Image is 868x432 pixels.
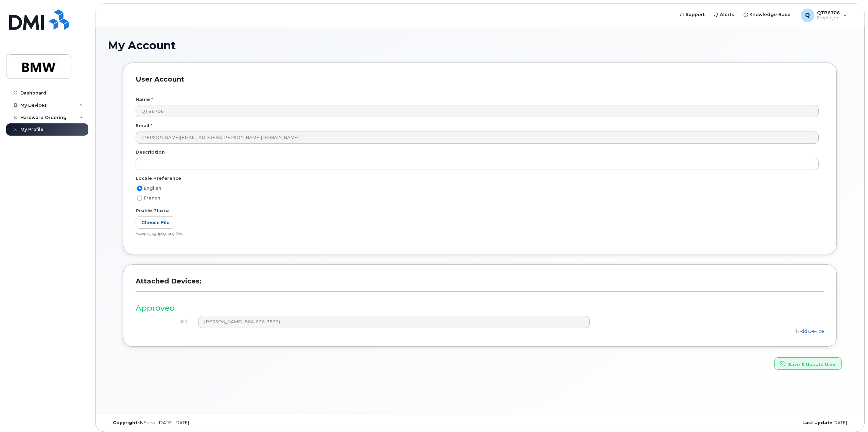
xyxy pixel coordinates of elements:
[136,149,165,155] label: Description
[774,357,842,370] button: Save & Update User
[136,207,169,214] label: Profile Photo
[136,231,819,237] div: Accepts jpg, jpeg, png files
[604,420,852,426] div: [DATE]
[144,195,160,201] span: French
[144,186,161,191] span: English
[136,175,181,182] label: Locale Preference
[113,420,137,425] strong: Copyright
[136,96,153,103] label: Name *
[794,328,824,334] a: Add Device
[136,216,175,229] label: Choose File
[108,39,852,51] h1: My Account
[137,186,142,191] input: English
[136,75,824,90] h3: User Account
[136,277,824,292] h3: Attached Devices:
[108,420,356,426] div: MyServe [DATE]–[DATE]
[802,420,832,425] strong: Last Update
[136,304,824,312] h3: Approved
[137,195,142,201] input: French
[136,122,152,129] label: Email *
[141,319,188,325] h4: #1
